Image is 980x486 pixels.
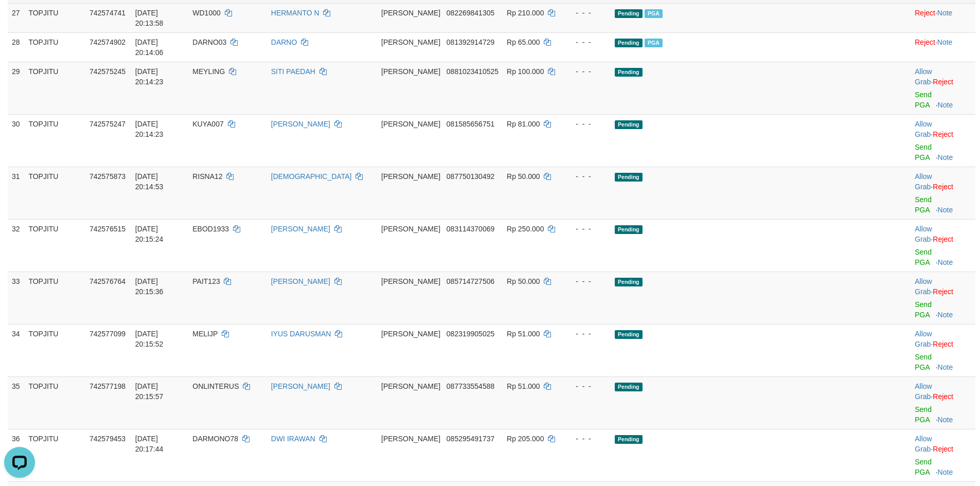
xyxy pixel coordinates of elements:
td: 33 [8,272,24,324]
td: TOPJITU [24,62,85,114]
td: TOPJITU [24,219,85,272]
span: Copy 085295491737 to clipboard [447,435,494,443]
span: Pending [615,173,643,182]
span: 742574741 [90,9,126,17]
span: Pending [615,435,643,444]
span: [PERSON_NAME] [381,67,440,76]
a: Reject [915,38,935,46]
span: DARMONO78 [192,435,238,443]
div: - - - [566,381,607,391]
span: Copy 082269841305 to clipboard [447,9,494,17]
span: [DATE] 20:13:58 [135,9,164,27]
span: [PERSON_NAME] [381,277,440,285]
td: 36 [8,429,24,481]
td: 28 [8,32,24,62]
span: [DATE] 20:15:52 [135,330,164,348]
td: TOPJITU [24,324,85,376]
span: [DATE] 20:15:36 [135,277,164,296]
a: Send PGA [915,91,932,109]
a: Send PGA [915,143,932,161]
a: Send PGA [915,405,932,424]
span: MEYLING [192,67,225,76]
span: ONLINTERUS [192,382,239,390]
a: Note [938,363,953,371]
a: HERMANTO N [271,9,319,17]
span: Pending [615,9,643,18]
a: Allow Grab [915,67,932,86]
span: Pending [615,383,643,391]
div: - - - [566,329,607,339]
a: Reject [933,183,953,191]
td: TOPJITU [24,114,85,167]
span: Marked by bjqdanil [645,39,663,47]
td: TOPJITU [24,376,85,429]
span: Rp 50.000 [507,172,540,181]
a: Allow Grab [915,330,932,348]
span: EBOD1933 [192,225,229,233]
span: Rp 81.000 [507,120,540,128]
span: Rp 51.000 [507,382,540,390]
a: Reject [933,340,953,348]
a: Allow Grab [915,382,932,401]
span: WD1000 [192,9,220,17]
a: Reject [933,392,953,401]
span: Copy 0881023410525 to clipboard [447,67,498,76]
span: · [915,67,933,86]
span: · [915,120,933,138]
span: 742579453 [90,435,126,443]
td: 30 [8,114,24,167]
span: Rp 65.000 [507,38,540,46]
span: Copy 082319905025 to clipboard [447,330,494,338]
span: [PERSON_NAME] [381,330,440,338]
a: [PERSON_NAME] [271,225,330,233]
a: [PERSON_NAME] [271,277,330,285]
a: Send PGA [915,195,932,214]
span: 742575245 [90,67,126,76]
div: - - - [566,276,607,286]
span: [PERSON_NAME] [381,225,440,233]
td: · [911,376,975,429]
td: 32 [8,219,24,272]
span: · [915,330,933,348]
td: · [911,62,975,114]
a: [DEMOGRAPHIC_DATA] [271,172,352,181]
td: · [911,219,975,272]
td: TOPJITU [24,429,85,481]
span: Copy 085714727506 to clipboard [447,277,494,285]
a: Allow Grab [915,172,932,191]
button: Open LiveChat chat widget [4,4,35,35]
span: [PERSON_NAME] [381,120,440,128]
a: Send PGA [915,458,932,476]
span: [DATE] 20:14:06 [135,38,164,57]
a: Reject [933,130,953,138]
td: TOPJITU [24,272,85,324]
span: RISNA12 [192,172,222,181]
span: [DATE] 20:17:44 [135,435,164,453]
span: Copy 083114370069 to clipboard [447,225,494,233]
span: [PERSON_NAME] [381,435,440,443]
a: Reject [915,9,935,17]
a: Send PGA [915,353,932,371]
td: · [911,3,975,32]
a: SITI PAEDAH [271,67,315,76]
span: MELIJP [192,330,218,338]
span: 742574902 [90,38,126,46]
span: 742577198 [90,382,126,390]
a: Send PGA [915,300,932,319]
a: Reject [933,287,953,296]
a: Allow Grab [915,120,932,138]
a: Send PGA [915,248,932,266]
span: · [915,277,933,296]
span: PAIT123 [192,277,220,285]
td: TOPJITU [24,32,85,62]
a: Note [937,9,953,17]
span: Rp 50.000 [507,277,540,285]
div: - - - [566,119,607,129]
span: [DATE] 20:14:23 [135,120,164,138]
a: Note [938,101,953,109]
span: Marked by bjqdanil [645,9,663,18]
span: Pending [615,330,643,339]
div: - - - [566,8,607,18]
a: [PERSON_NAME] [271,120,330,128]
span: Rp 51.000 [507,330,540,338]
